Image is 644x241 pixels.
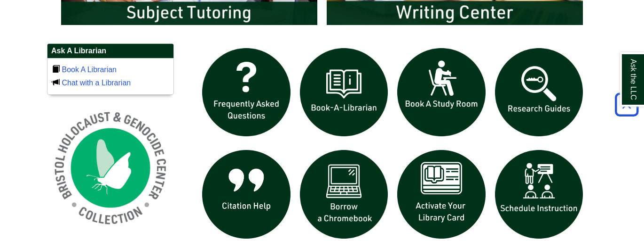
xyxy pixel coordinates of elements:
[295,43,393,141] img: Book a Librarian icon links to book a librarian web page
[612,98,642,111] a: Back to Top
[62,79,131,87] a: Chat with a Librarian
[393,43,490,141] img: book a study room icon links to book a study room web page
[490,43,588,141] img: Research Guides icon links to research guides web page
[47,44,173,58] h2: Ask A Librarian
[47,104,174,232] img: Holocaust and Genocide Collection
[197,43,295,141] img: frequently asked questions
[62,66,117,74] a: Book A Librarian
